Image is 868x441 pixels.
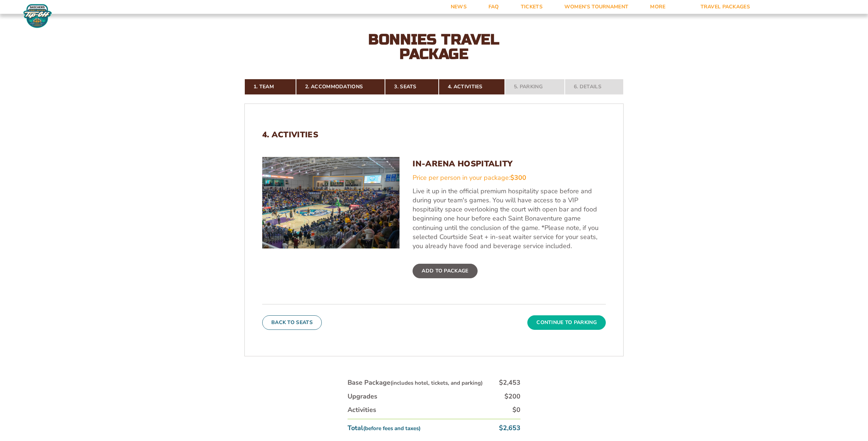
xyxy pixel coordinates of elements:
a: 1. Team [244,79,296,95]
h2: 4. Activities [262,130,606,139]
a: 3. Seats [385,79,438,95]
h3: In-Arena Hospitality [413,159,606,169]
div: Total [348,424,421,433]
label: Add To Package [413,264,477,278]
div: $0 [512,405,520,414]
small: (includes hotel, tickets, and parking) [390,379,483,387]
div: $2,653 [499,424,520,433]
div: Price per person in your package: [413,173,606,182]
div: Activities [348,405,376,414]
a: 2. Accommodations [296,79,385,95]
div: $2,453 [499,378,520,387]
img: Fort Myers Tip-Off [22,4,53,28]
div: $200 [504,392,520,401]
h2: Bonnies Travel Package [354,32,514,61]
button: Continue To Parking [527,315,606,330]
button: Back To Seats [262,315,322,330]
p: Live it up in the official premium hospitality space before and during your team's games. You wil... [413,187,606,251]
div: Base Package [348,378,483,387]
span: $300 [510,173,526,182]
div: Upgrades [348,392,377,401]
img: In-Arena Hospitality [262,157,399,248]
small: (before fees and taxes) [363,425,421,432]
